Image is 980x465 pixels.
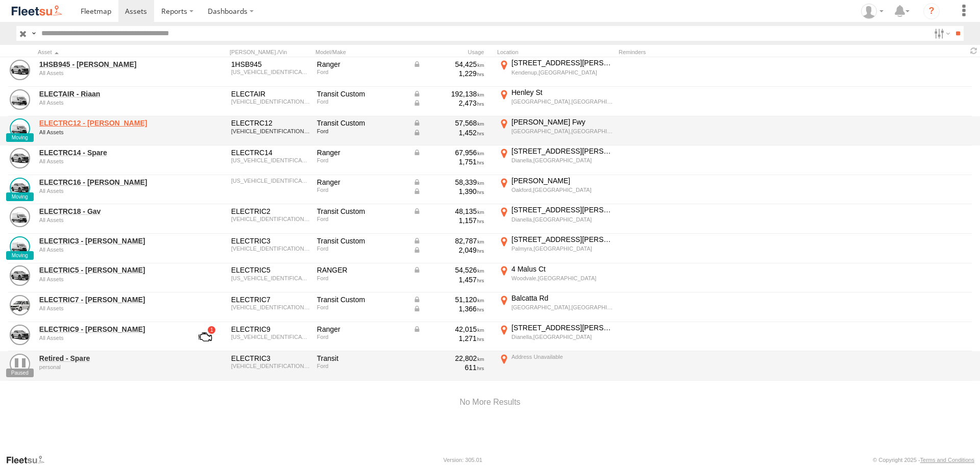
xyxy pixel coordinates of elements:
[231,325,310,334] div: ELECTRIC9
[10,60,30,80] a: View Asset Details
[231,216,310,222] div: WF0YXXTTGYMJ86128
[413,334,484,343] div: 1,271
[231,265,310,275] div: ELECTRIC5
[497,58,615,86] label: Click to View Current Location
[413,60,484,69] div: Data from Vehicle CANbus
[231,69,310,75] div: MNAUMAF50HW805362
[413,69,484,78] div: 1,229
[10,148,30,168] a: View Asset Details
[30,26,38,41] label: Search Query
[511,88,613,97] div: Henley St
[317,69,406,75] div: Ford
[39,217,179,223] div: undefined
[38,48,181,56] div: Click to Sort
[231,178,310,184] div: MNACMEF70PW281940
[857,4,887,19] div: Wayne Betts
[497,88,615,115] label: Click to View Current Location
[231,246,310,252] div: WF0YXXTTGYLS21315
[10,89,30,110] a: View Asset Details
[497,293,615,321] label: Click to View Current Location
[317,354,406,363] div: Transit
[39,335,179,341] div: undefined
[231,128,310,134] div: WF0YXXTTGYLS21315
[497,205,615,233] label: Click to View Current Location
[413,128,484,137] div: Data from Vehicle CANbus
[10,118,30,139] a: View Asset Details
[497,48,615,56] div: Location
[511,157,613,164] div: Dianella,[GEOGRAPHIC_DATA]
[317,275,406,281] div: Ford
[317,236,406,246] div: Transit Custom
[873,457,974,463] div: © Copyright 2025 -
[39,276,179,282] div: undefined
[317,99,406,105] div: Ford
[511,205,613,214] div: [STREET_ADDRESS][PERSON_NAME]
[39,354,179,363] a: Retired - Spare
[511,69,613,76] div: Kendenup,[GEOGRAPHIC_DATA]
[231,363,310,369] div: WF0YXXTTGYLS21315
[231,334,310,340] div: MNAUMAF50FW475764
[511,304,613,311] div: [GEOGRAPHIC_DATA],[GEOGRAPHIC_DATA]
[10,236,30,257] a: View Asset Details
[413,363,484,372] div: 611
[39,100,179,106] div: undefined
[315,48,407,56] div: Model/Make
[511,98,613,105] div: [GEOGRAPHIC_DATA],[GEOGRAPHIC_DATA]
[413,275,484,284] div: 1,457
[497,352,615,380] label: Click to View Current Location
[230,48,311,56] div: [PERSON_NAME]./Vin
[317,363,406,369] div: Ford
[231,157,310,163] div: MNAUMAF80GW574265
[39,265,179,275] a: ELECTRIC5 - [PERSON_NAME]
[10,207,30,227] a: View Asset Details
[317,334,406,340] div: Ford
[497,146,615,174] label: Click to View Current Location
[413,216,484,225] div: 1,157
[511,323,613,332] div: [STREET_ADDRESS][PERSON_NAME]
[10,265,30,286] a: View Asset Details
[317,148,406,157] div: Ranger
[444,457,482,463] div: Version: 305.01
[317,178,406,187] div: Ranger
[413,89,484,99] div: Data from Vehicle CANbus
[413,265,484,275] div: Data from Vehicle CANbus
[619,48,782,56] div: Reminders
[10,178,30,198] a: View Asset Details
[511,146,613,156] div: [STREET_ADDRESS][PERSON_NAME]
[231,207,310,216] div: ELECTRIC2
[10,325,30,345] a: View Asset Details
[39,148,179,157] a: ELECTRC14 - Spare
[10,354,30,374] a: View Asset Details
[39,364,179,370] div: undefined
[511,216,613,223] div: Dianella,[GEOGRAPHIC_DATA]
[413,178,484,187] div: Data from Vehicle CANbus
[317,304,406,310] div: Ford
[10,295,30,315] a: View Asset Details
[231,148,310,157] div: ELECTRC14
[497,323,615,351] label: Click to View Current Location
[186,325,224,349] a: View Asset with Fault/s
[511,245,613,252] div: Palmyra,[GEOGRAPHIC_DATA]
[413,246,484,255] div: Data from Vehicle CANbus
[317,216,406,222] div: Ford
[317,246,406,252] div: Ford
[413,295,484,304] div: Data from Vehicle CANbus
[497,264,615,292] label: Click to View Current Location
[317,207,406,216] div: Transit Custom
[411,48,493,56] div: Usage
[511,58,613,67] div: [STREET_ADDRESS][PERSON_NAME]
[231,118,310,128] div: ELECTRC12
[6,455,53,465] a: Visit our Website
[39,325,179,334] a: ELECTRIC9 - [PERSON_NAME]
[39,305,179,311] div: undefined
[231,275,310,281] div: MNAUMAF50FW514751
[39,60,179,69] a: 1HSB945 - [PERSON_NAME]
[511,235,613,244] div: [STREET_ADDRESS][PERSON_NAME]
[497,176,615,204] label: Click to View Current Location
[413,325,484,334] div: Data from Vehicle CANbus
[317,325,406,334] div: Ranger
[39,188,179,194] div: undefined
[231,236,310,246] div: ELECTRIC3
[413,157,484,166] div: 1,751
[413,236,484,246] div: Data from Vehicle CANbus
